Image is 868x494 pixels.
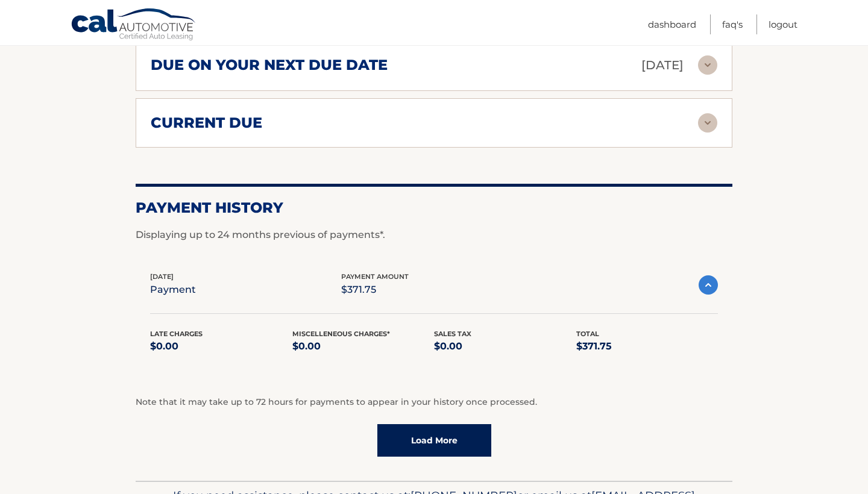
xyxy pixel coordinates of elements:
span: Late Charges [150,330,203,338]
img: accordion-rest.svg [698,113,717,133]
p: $0.00 [150,338,292,355]
p: [DATE] [641,55,684,76]
img: accordion-rest.svg [698,55,717,75]
h2: Payment History [136,199,732,217]
h2: current due [151,114,262,132]
span: [DATE] [150,272,174,281]
img: accordion-active.svg [699,275,718,295]
a: FAQ's [722,14,743,34]
span: payment amount [341,272,409,281]
span: Total [576,330,599,338]
a: Cal Automotive [71,8,197,43]
p: $371.75 [576,338,719,355]
span: Sales Tax [434,330,471,338]
p: payment [150,281,196,298]
span: Miscelleneous Charges* [292,330,390,338]
a: Dashboard [648,14,696,34]
a: Load More [377,424,491,457]
p: $371.75 [341,281,409,298]
p: Note that it may take up to 72 hours for payments to appear in your history once processed. [136,395,732,410]
p: Displaying up to 24 months previous of payments*. [136,228,732,242]
p: $0.00 [292,338,435,355]
p: $0.00 [434,338,576,355]
a: Logout [769,14,797,34]
h2: due on your next due date [151,56,388,74]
